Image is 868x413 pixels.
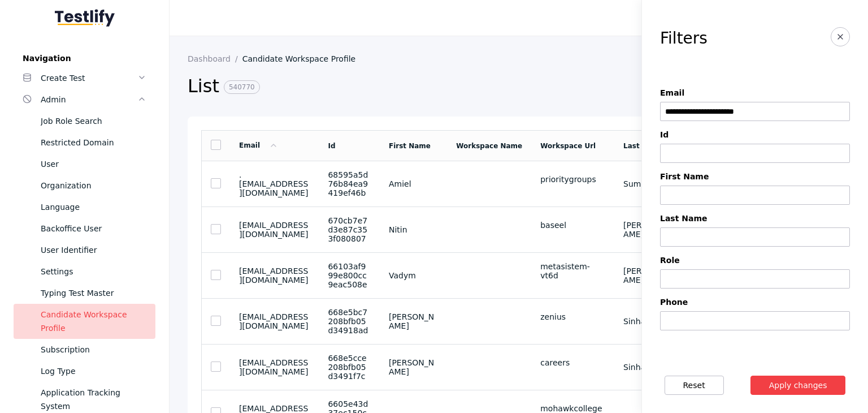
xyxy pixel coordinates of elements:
[623,179,672,188] section: Sumayao
[540,262,605,280] div: metasistem-vt6d
[239,312,310,330] section: [EMAIL_ADDRESS][DOMAIN_NAME]
[239,358,310,376] section: [EMAIL_ADDRESS][DOMAIN_NAME]
[239,266,310,285] section: [EMAIL_ADDRESS][DOMAIN_NAME]
[14,360,155,382] a: Log Type
[665,376,724,395] button: Reset
[14,239,155,261] a: User Identifier
[660,298,850,307] label: Phone
[540,404,605,413] div: mohawkcollege
[14,304,155,339] a: Candidate Workspace Profile
[41,343,146,356] div: Subscription
[41,265,146,278] div: Settings
[41,286,146,300] div: Typing Test Master
[540,175,605,184] div: prioritygroups
[447,131,531,161] td: Workspace Name
[750,376,846,395] button: Apply changes
[389,312,438,330] section: [PERSON_NAME]
[41,114,146,128] div: Job Role Search
[389,179,438,188] section: Amiel
[188,75,674,98] h2: List
[540,221,605,230] div: baseel
[188,54,242,63] a: Dashboard
[41,222,146,235] div: Backoffice User
[389,225,438,234] section: Nitin
[224,80,260,94] span: 540770
[239,221,310,239] section: [EMAIL_ADDRESS][DOMAIN_NAME]
[14,282,155,304] a: Typing Test Master
[328,308,370,335] section: 668e5bc7208bfb05d34918ad
[41,308,146,335] div: Candidate Workspace Profile
[41,243,146,257] div: User Identifier
[328,262,370,289] section: 66103af999e800cc9eac508e
[531,131,614,161] td: Workspace Url
[41,71,137,85] div: Create Test
[328,142,335,150] a: Id
[14,175,155,196] a: Organization
[41,200,146,214] div: Language
[14,153,155,175] a: User
[328,216,370,243] section: 670cb7e7d3e87c353f080807
[41,136,146,149] div: Restricted Domain
[41,386,146,413] div: Application Tracking System
[540,358,605,367] div: careers
[623,363,672,372] section: Sinha
[660,256,850,265] label: Role
[328,170,370,197] section: 68595a5d76b84ea9419ef46b
[41,364,146,378] div: Log Type
[660,172,850,181] label: First Name
[540,312,605,321] div: zenius
[660,29,708,48] h3: Filters
[328,354,370,381] section: 668e5cce208bfb05d3491f7c
[660,130,850,139] label: Id
[14,110,155,132] a: Job Role Search
[41,179,146,192] div: Organization
[389,358,438,376] section: [PERSON_NAME]
[660,88,850,97] label: Email
[41,93,137,106] div: Admin
[239,170,310,197] section: .[EMAIL_ADDRESS][DOMAIN_NAME]
[14,218,155,239] a: Backoffice User
[14,261,155,282] a: Settings
[660,214,850,223] label: Last Name
[239,141,278,149] a: Email
[623,221,672,239] section: [PERSON_NAME]
[14,339,155,360] a: Subscription
[623,317,672,326] section: Sinha
[623,142,664,150] a: Last Name
[389,271,438,280] section: Vadym
[14,196,155,218] a: Language
[389,142,431,150] a: First Name
[55,9,115,27] img: Testlify - Backoffice
[14,132,155,153] a: Restricted Domain
[14,54,155,63] label: Navigation
[242,54,365,63] a: Candidate Workspace Profile
[623,266,672,285] section: [PERSON_NAME]
[41,157,146,171] div: User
